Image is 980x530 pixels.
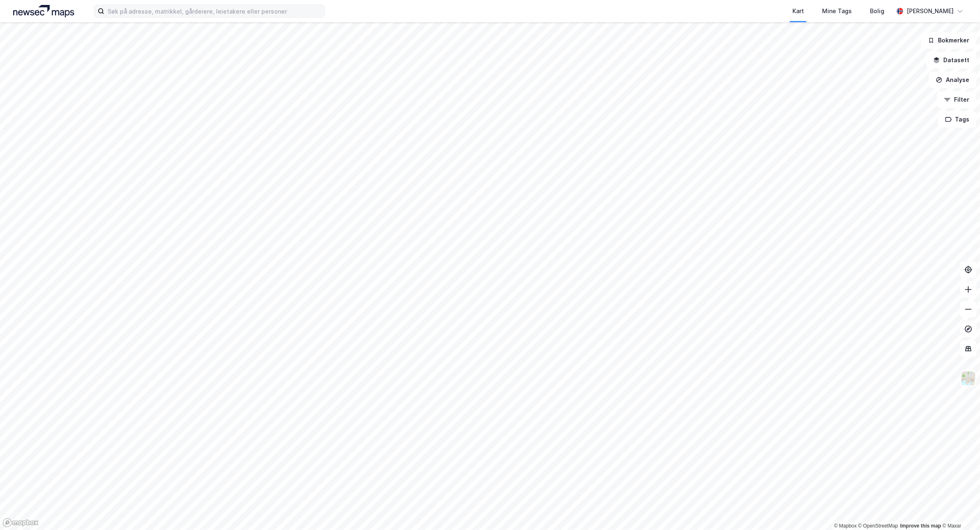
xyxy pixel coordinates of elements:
div: Kart [792,6,804,16]
iframe: Chat Widget [939,490,980,530]
div: Mine Tags [822,6,852,16]
div: [PERSON_NAME] [907,6,954,16]
img: logo.a4113a55bc3d86da70a041830d287a7e.svg [13,5,74,17]
input: Søk på adresse, matrikkel, gårdeiere, leietakere eller personer [104,5,324,17]
div: Bolig [870,6,884,16]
